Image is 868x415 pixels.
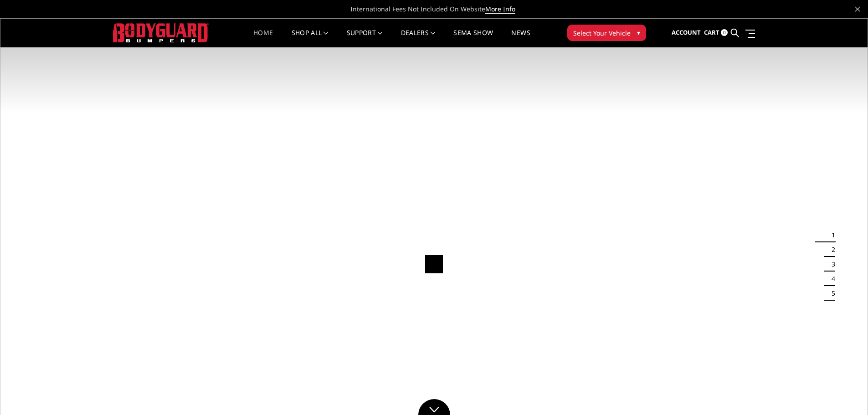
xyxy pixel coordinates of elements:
a: Dealers [401,30,436,47]
a: SEMA Show [453,30,493,47]
a: More Info [485,5,515,14]
button: 3 of 5 [826,257,835,272]
img: BODYGUARD BUMPERS [113,23,209,42]
a: Home [253,30,273,47]
button: Select Your Vehicle [567,25,646,41]
a: Cart 0 [704,20,728,45]
a: Account [672,20,701,45]
button: 4 of 5 [826,272,835,286]
span: Cart [704,28,719,36]
a: shop all [292,30,329,47]
span: ▾ [637,28,640,37]
button: 1 of 5 [826,228,835,242]
a: News [511,30,530,47]
span: Account [672,28,701,36]
a: Click to Down [418,399,450,415]
span: 0 [721,29,728,36]
span: Select Your Vehicle [573,28,631,38]
button: 5 of 5 [826,286,835,301]
button: 2 of 5 [826,242,835,257]
a: Support [347,30,383,47]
